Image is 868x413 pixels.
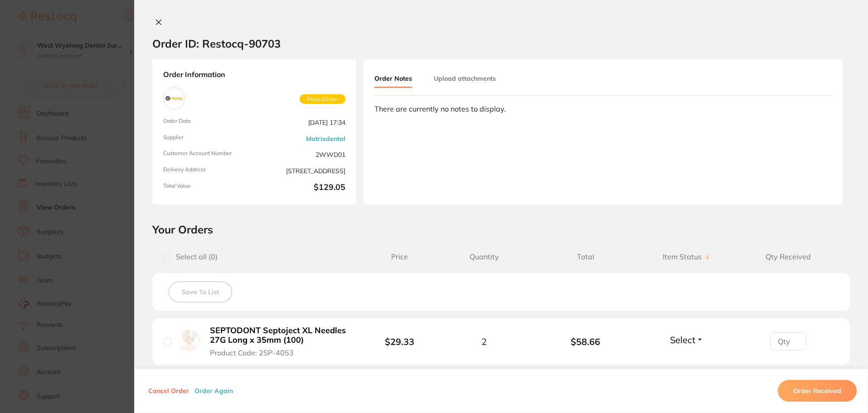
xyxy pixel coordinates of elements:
span: Total [535,253,636,261]
b: SEPTODONT Septoject XL Needles 27G Long x 35mm (100) [210,326,350,345]
button: Save To List [169,282,232,302]
b: $129.05 [258,183,345,194]
span: Select [670,334,695,345]
span: Quantity [433,253,535,261]
button: Order Notes [374,70,412,88]
strong: Order Information [163,70,345,80]
button: SEPTODONT Septoject XL Needles 27G Long x 35mm (100) Product Code: 2SP-4053 [207,326,353,357]
span: Total Value [163,183,251,194]
span: [DATE] 17:34 [258,118,345,127]
span: Select all ( 0 ) [171,253,218,261]
b: $58.66 [535,336,636,347]
a: Matrixdental [306,135,345,142]
span: Order Date [163,118,251,127]
img: Matrixdental [165,90,183,107]
h2: Order ID: Restocq- 90703 [152,37,281,50]
b: $29.33 [385,336,414,347]
button: Upload attachments [434,70,496,87]
div: There are currently no notes to display. [374,105,832,113]
span: Delivery Address [163,166,251,175]
button: Select [667,334,706,345]
img: SEPTODONT Septoject XL Needles 27G Long x 35mm (100) [178,330,200,352]
span: 2WWD01 [258,150,345,159]
span: Placed Order [300,94,345,104]
button: Order Again [192,387,236,395]
h2: Your Orders [152,223,850,236]
span: Qty Received [737,253,839,261]
button: Cancel Order [145,387,192,395]
span: 2 [481,336,487,347]
span: Supplier [163,134,251,143]
span: Price [366,253,433,261]
span: Item Status [636,253,738,261]
span: Customer Account Number [163,150,251,159]
button: Order Received [778,380,857,402]
span: Product Code: 2SP-4053 [210,349,294,357]
span: [STREET_ADDRESS] [258,166,345,175]
input: Qty [770,332,806,350]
